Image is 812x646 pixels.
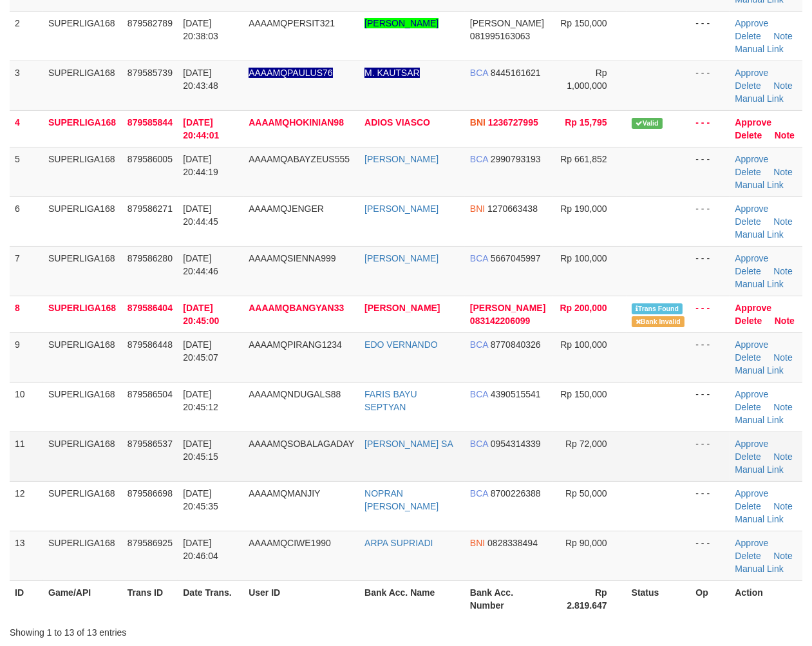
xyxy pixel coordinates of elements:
a: Manual Link [735,279,784,289]
a: [PERSON_NAME] SA [364,439,453,449]
a: Note [775,130,795,140]
a: Manual Link [735,415,784,425]
a: Approve [735,253,768,263]
span: Copy 8770840326 to clipboard [491,339,541,350]
span: Copy 1236727995 to clipboard [488,117,538,128]
span: [DATE] 20:45:00 [183,303,219,326]
td: SUPERLIGA168 [43,11,122,61]
th: Op [690,580,730,617]
td: SUPERLIGA168 [43,110,122,147]
td: - - - [690,332,730,382]
td: 7 [10,246,43,296]
a: Delete [735,266,760,276]
a: Approve [735,389,768,399]
span: [DATE] 20:46:04 [183,538,218,561]
th: ID [10,580,43,617]
a: Approve [735,68,768,78]
a: [PERSON_NAME] [364,18,439,28]
span: AAAAMQPIRANG1234 [249,339,342,350]
a: FARIS BAYU SEPTYAN [364,389,417,412]
td: - - - [690,481,730,531]
a: ADIOS VIASCO [364,117,430,128]
a: Approve [735,154,768,164]
span: AAAAMQBANGYAN33 [249,303,344,313]
th: Date Trans. [178,580,243,617]
td: - - - [690,196,730,246]
a: Delete [735,167,760,177]
span: Rp 1,000,000 [567,68,607,91]
span: Copy 5667045997 to clipboard [491,253,541,263]
a: Note [773,451,793,462]
a: Manual Link [735,180,784,190]
span: [PERSON_NAME] [470,18,544,28]
td: 2 [10,11,43,61]
span: 879586925 [127,538,173,548]
a: Note [773,501,793,511]
a: Delete [735,31,760,41]
a: Note [773,402,793,412]
th: Action [730,580,802,617]
a: [PERSON_NAME] [364,303,440,313]
span: Copy 2990793193 to clipboard [491,154,541,164]
a: [PERSON_NAME] [364,253,439,263]
span: Bank is not match [632,316,685,327]
span: Valid transaction [632,118,663,129]
td: SUPERLIGA168 [43,246,122,296]
a: Delete [735,451,760,462]
a: Manual Link [735,44,784,54]
td: SUPERLIGA168 [43,481,122,531]
span: AAAAMQABAYZEUS555 [249,154,350,164]
td: SUPERLIGA168 [43,531,122,580]
span: Rp 100,000 [560,339,607,350]
th: User ID [243,580,359,617]
a: Note [773,216,793,227]
a: Manual Link [735,93,784,104]
div: Showing 1 to 13 of 13 entries [10,621,328,639]
th: Trans ID [122,580,178,617]
span: [DATE] 20:44:46 [183,253,218,276]
span: Rp 15,795 [565,117,607,128]
td: - - - [690,110,730,147]
span: Rp 90,000 [565,538,607,548]
td: - - - [690,432,730,481]
span: BCA [470,253,488,263]
span: Rp 661,852 [560,154,607,164]
span: BNI [470,117,486,128]
td: SUPERLIGA168 [43,296,122,332]
a: Delete [735,81,760,91]
a: Manual Link [735,514,784,524]
span: [DATE] 20:45:12 [183,389,218,412]
td: - - - [690,61,730,110]
span: [PERSON_NAME] [470,303,545,313]
span: [DATE] 20:44:45 [183,204,218,227]
td: 4 [10,110,43,147]
td: SUPERLIGA168 [43,332,122,382]
span: Nama rekening ada tanda titik/strip, harap diedit [249,68,332,78]
span: BCA [470,154,488,164]
span: 879586504 [127,389,173,399]
a: ARPA SUPRIADI [364,538,433,548]
a: Note [773,81,793,91]
td: 6 [10,196,43,246]
td: - - - [690,147,730,196]
span: AAAAMQJENGER [249,204,324,214]
span: AAAAMQNDUGALS88 [249,389,341,399]
a: Delete [735,216,760,227]
a: Note [773,551,793,561]
td: 8 [10,296,43,332]
a: Manual Link [735,564,784,574]
a: Approve [735,488,768,499]
a: Manual Link [735,464,784,475]
span: AAAAMQPERSIT321 [249,18,335,28]
td: SUPERLIGA168 [43,61,122,110]
a: Note [775,316,795,326]
th: Bank Acc. Number [465,580,553,617]
span: Copy 0954314339 to clipboard [491,439,541,449]
td: 5 [10,147,43,196]
span: Rp 190,000 [560,204,607,214]
a: Manual Link [735,365,784,375]
td: 9 [10,332,43,382]
span: 879586280 [127,253,173,263]
span: AAAAMQSIENNA999 [249,253,335,263]
a: Manual Link [735,229,784,240]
